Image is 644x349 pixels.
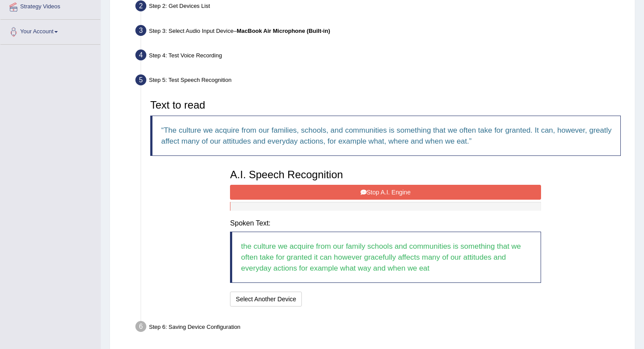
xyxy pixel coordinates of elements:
[234,28,330,34] span: –
[131,47,631,66] div: Step 4: Test Voice Recording
[230,292,302,307] button: Select Another Device
[131,72,631,91] div: Step 5: Test Speech Recognition
[230,169,541,180] h3: A.I. Speech Recognition
[230,232,541,283] blockquote: the culture we acquire from our family schools and communities is something that we often take fo...
[230,219,541,227] h4: Spoken Text:
[131,22,631,42] div: Step 3: Select Audio Input Device
[150,99,621,111] h3: Text to read
[237,28,330,34] b: MacBook Air Microphone (Built-in)
[230,185,541,200] button: Stop A.I. Engine
[161,126,612,145] q: The culture we acquire from our families, schools, and communities is something that we often tak...
[0,20,100,42] a: Your Account
[131,318,631,338] div: Step 6: Saving Device Configuration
